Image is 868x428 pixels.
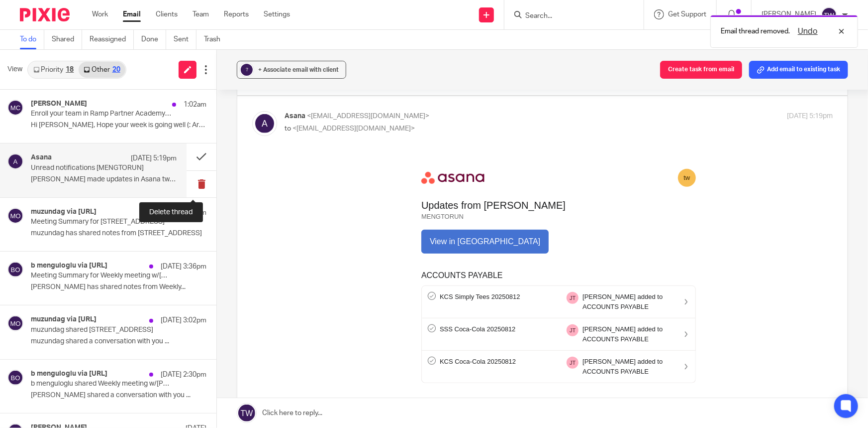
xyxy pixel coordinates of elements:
p: [DATE] 2:30pm [161,370,206,380]
a: Reassigned [90,30,134,49]
img: svg%3E [252,111,277,136]
a: Other20 [79,62,125,78]
span: KCS Coca-Cola 20250812 [155,202,231,209]
img: checkmark-icon-32x32.png [143,136,151,144]
a: Trash [204,30,228,49]
a: Team [193,9,209,19]
img: svg%3E [821,7,837,23]
p: [DATE] 3:36pm [161,262,206,272]
a: Work [92,9,108,19]
span: JT [285,139,291,145]
a: Change what [PERSON_NAME] sends you. [199,281,306,287]
button: Create task from email [660,61,742,79]
button: ? + Associate email with client [237,61,346,79]
span: + Associate email with client [258,67,339,73]
p: [PERSON_NAME] made updates in Asana tw Updates from... [31,175,177,184]
img: svg%3E [7,370,23,386]
a: Sent [174,30,196,49]
span: to [285,125,291,132]
p: muzundag shared a conversation with you ... [31,337,206,346]
span: KCS Simply Tees 20250812 [155,137,236,144]
span: Getting too many emails? [137,281,306,287]
a: Priority18 [28,62,79,78]
p: [PERSON_NAME] has shared notes from Weekly... [31,283,206,291]
p: Enroll your team in Ramp Partner Academy (+ CPEs!) [31,110,172,118]
p: b menguloglu shared Weekly meeting w/[PERSON_NAME] and teams in [GEOGRAPHIC_DATA] [31,380,172,388]
a: KCS Simply Tees 20250812 JT [PERSON_NAME] added to ACCOUNTS PAYABLE [137,130,411,162]
span: JT [285,171,291,177]
img: right_icon-16x16@2x.png [398,143,405,149]
span: SSS Coca-Cola 20250812 [155,169,231,177]
p: Hi [PERSON_NAME], Hope your week is going well (: Are... [31,121,206,130]
span: <[EMAIL_ADDRESS][DOMAIN_NAME]> [307,113,429,120]
a: ACCOUNTS PAYABLE [137,115,218,124]
a: View in [GEOGRAPHIC_DATA] [145,80,256,92]
a: Clients [156,9,178,19]
h4: Asana [31,153,52,162]
a: To do [20,30,44,49]
p: Unread notifications [MENGTORUN] [31,164,148,172]
p: Meeting Summary for Weekly meeting w/[PERSON_NAME] and teams [31,272,172,280]
p: [PERSON_NAME] shared a conversation with you ... [31,391,206,400]
span: [STREET_ADDRESS] [137,297,192,303]
img: Pixie [20,8,70,21]
p: [DATE] 5:19pm [131,153,177,163]
img: svg%3E [7,315,23,331]
p: Meeting Summary for [STREET_ADDRESS] [31,218,172,226]
a: Settings [264,9,290,19]
a: Reports [224,9,249,19]
img: right_icon-16x16@2x.png [398,207,405,214]
span: Asana [285,113,305,120]
span: Updates from [PERSON_NAME] [137,44,281,55]
p: [DATE] 3:57pm [161,208,206,218]
span: JT [285,204,291,210]
a: SSS Coca-Cola 20250812 JT [PERSON_NAME] added to ACCOUNTS PAYABLE [137,162,411,194]
span: View [7,64,22,75]
span: tw [399,18,406,25]
img: svg%3E [7,153,23,169]
p: muzundag shared [STREET_ADDRESS] [31,326,172,334]
img: checkmark-icon-32x32.png [143,168,151,176]
img: svg%3E [7,100,23,116]
h4: [PERSON_NAME] [31,100,87,108]
a: Shared [52,30,82,49]
span: MENGTORUN [137,57,179,64]
img: checkmark-icon-32x32.png [143,201,151,209]
h4: b menguloglu via [URL] [31,370,107,378]
a: Email [123,9,141,19]
img: Logo of Asana [137,16,200,28]
span: View in [GEOGRAPHIC_DATA] [145,81,256,90]
p: Email thread removed. [721,26,790,36]
span: <[EMAIL_ADDRESS][DOMAIN_NAME]> [292,125,415,132]
p: 1:02am [184,100,206,110]
span: [PERSON_NAME] added to ACCOUNTS PAYABLE [298,202,378,219]
div: 20 [112,66,120,73]
span: [PERSON_NAME] added to ACCOUNTS PAYABLE [298,137,378,154]
a: tw [393,13,411,31]
h4: muzundag via [URL] [31,208,96,216]
div: 18 [66,66,74,73]
h4: b menguloglu via [URL] [31,262,107,270]
div: ? [241,64,253,76]
img: svg%3E [7,208,23,224]
a: KCS Coca-Cola 20250812 JT [PERSON_NAME] added to ACCOUNTS PAYABLE [137,195,411,227]
img: right_icon-16x16@2x.png [398,175,405,182]
button: Undo [795,25,821,37]
a: Done [141,30,166,49]
button: Add email to existing task [749,61,848,79]
img: svg%3E [7,262,23,278]
h4: muzundag via [URL] [31,315,96,324]
p: [DATE] 5:19pm [787,111,833,122]
span: [PERSON_NAME] added to ACCOUNTS PAYABLE [298,169,378,187]
p: [DATE] 3:02pm [161,315,206,325]
a: View in [GEOGRAPHIC_DATA] [137,74,264,98]
p: muzundag has shared notes from [STREET_ADDRESS] [31,229,206,238]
